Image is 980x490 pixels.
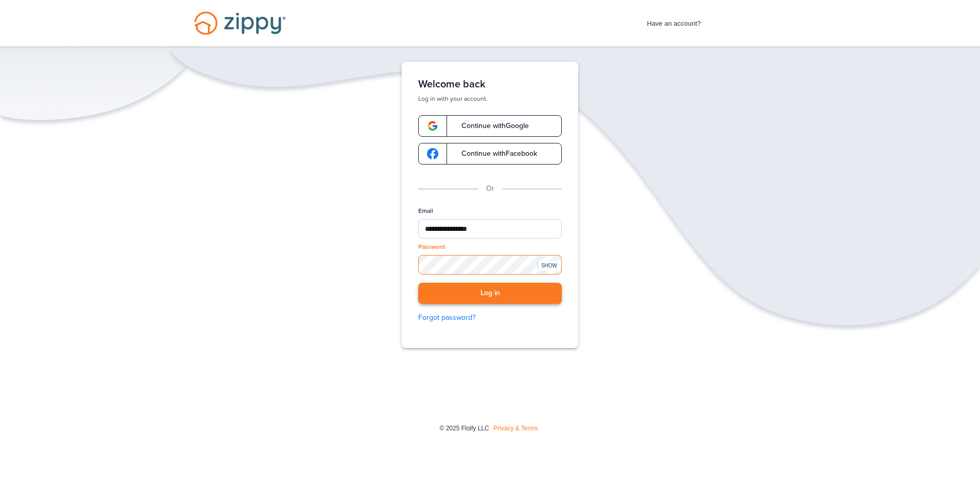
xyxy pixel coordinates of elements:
[418,243,445,251] label: Password
[427,148,438,159] img: google-logo
[418,143,562,165] a: google-logoContinue withFacebook
[418,115,562,137] a: google-logoContinue withGoogle
[538,261,560,270] div: SHOW
[418,207,433,215] label: Email
[427,120,438,132] img: google-logo
[647,13,701,29] span: Have an account?
[418,78,562,90] h1: Welcome back
[493,425,538,432] a: Privacy & Terms
[418,312,562,323] a: Forgot password?
[418,255,562,275] input: Password
[451,122,529,130] span: Continue with Google
[418,219,562,239] input: Email
[486,183,494,194] p: Or
[418,283,562,304] button: Log in
[451,150,537,157] span: Continue with Facebook
[439,425,489,432] span: © 2025 Floify LLC
[418,95,562,103] p: Log in with your account.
